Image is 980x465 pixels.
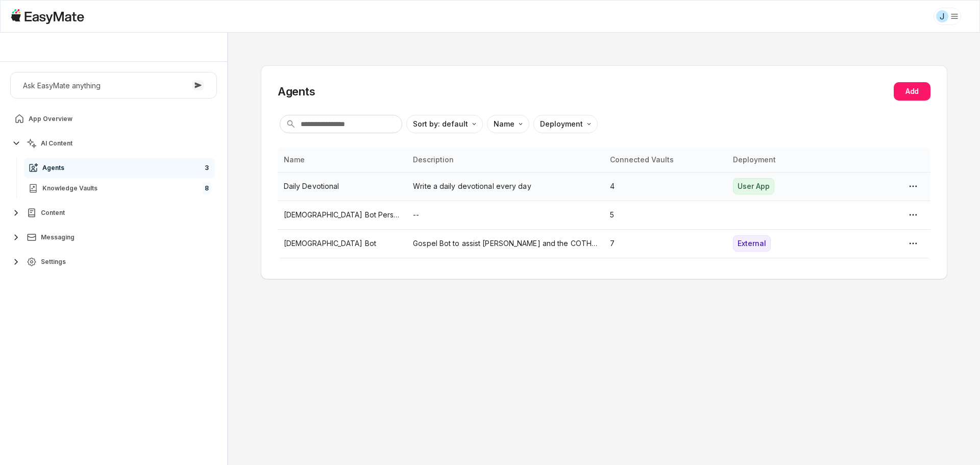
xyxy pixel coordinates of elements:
p: Deployment [540,118,583,130]
span: Settings [41,258,66,266]
span: App Overview [29,115,72,123]
p: Write a daily devotional every day [413,181,598,192]
h2: Agents [278,84,315,99]
p: 4 [610,181,721,192]
p: [DEMOGRAPHIC_DATA] Bot Personality Tester [284,209,401,221]
a: App Overview [10,109,217,129]
th: Connected Vaults [604,148,727,172]
span: 3 [203,162,211,174]
span: Knowledge Vaults [42,184,97,192]
button: AI Content [10,133,217,154]
div: External [733,235,771,252]
span: AI Content [41,139,72,148]
th: Name [278,148,407,172]
button: Sort by: default [406,115,483,133]
p: Daily Devotional [284,181,401,192]
a: Agents3 [24,158,215,178]
div: User App [733,178,774,194]
p: Gospel Bot to assist [PERSON_NAME] and the COTH team. [413,238,598,249]
button: Ask EasyMate anything [10,72,217,99]
button: Deployment [533,115,598,133]
span: Messaging [41,233,75,241]
p: 5 [610,209,721,221]
button: Add [894,82,930,101]
span: Agents [42,164,64,172]
button: Settings [10,252,217,272]
th: Deployment [727,148,850,172]
p: Name [494,118,514,130]
span: 8 [203,182,211,194]
p: 7 [610,238,721,249]
p: [DEMOGRAPHIC_DATA] Bot [284,238,401,249]
button: Content [10,203,217,223]
span: Content [41,209,65,217]
button: Name [487,115,529,133]
p: Sort by: default [413,118,468,130]
a: Knowledge Vaults8 [24,178,215,199]
div: J [936,10,948,22]
button: Messaging [10,227,217,248]
th: Description [407,148,604,172]
p: -- [413,209,598,221]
